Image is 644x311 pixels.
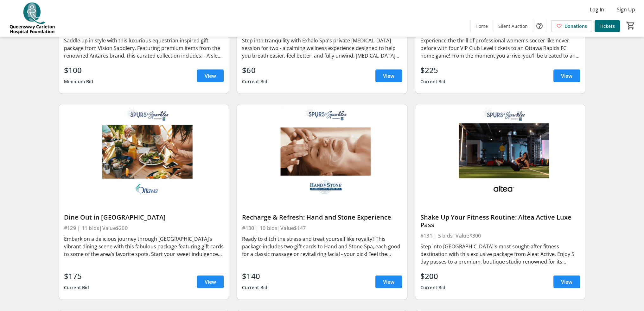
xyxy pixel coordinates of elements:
span: Sign Up [617,6,635,13]
div: Current Bid [64,282,89,293]
span: Log In [590,6,604,13]
button: Help [533,20,546,32]
div: $200 [420,271,446,282]
a: Donations [551,20,592,32]
div: Dine Out in [GEOGRAPHIC_DATA] [64,214,224,221]
a: View [553,276,580,288]
span: Donations [564,23,587,29]
div: Step into tranquility with Exhalo Spa's private [MEDICAL_DATA] session for two - a calming wellne... [242,37,402,59]
div: $225 [420,65,446,76]
div: $100 [64,65,93,76]
a: View [197,276,224,288]
span: View [561,72,572,80]
div: $60 [242,65,267,76]
div: #129 | 11 bids | Value $200 [64,224,224,233]
a: Tickets [595,20,620,32]
button: Sign Up [612,4,640,15]
span: View [205,72,216,80]
span: View [383,278,394,286]
div: Minimum Bid [64,76,93,87]
div: Shake Up Your Fitness Routine: Altea Active Luxe Pass [420,214,580,229]
a: View [553,70,580,82]
button: Log In [585,4,609,15]
span: Tickets [600,23,615,29]
a: View [375,276,402,288]
span: Home [475,23,488,29]
div: Embark on a delicious journey through [GEOGRAPHIC_DATA]’s vibrant dining scene with this fabulous... [64,235,224,258]
img: Shake Up Your Fitness Routine: Altea Active Luxe Pass [415,104,585,200]
div: Current Bid [420,76,446,87]
div: Current Bid [420,282,446,293]
a: View [197,70,224,82]
button: Cart [625,20,636,31]
a: Silent Auction [493,20,533,32]
div: Current Bid [242,76,267,87]
a: Home [470,20,493,32]
img: QCH Foundation's Logo [4,3,60,34]
div: Step into [GEOGRAPHIC_DATA]'s most sought-after fitness destination with this exclusive package f... [420,243,580,265]
div: Recharge & Refresh: Hand and Stone Experience [242,214,402,221]
div: $140 [242,271,267,282]
span: View [383,72,394,80]
div: Current Bid [242,282,267,293]
div: Ready to ditch the stress and treat yourself like royalty? This package includes two gift cards t... [242,235,402,258]
div: #131 | 5 bids | Value $300 [420,231,580,240]
div: Saddle up in style with this luxurious equestrian-inspired gift package from Vision Saddlery. Fea... [64,37,224,59]
span: Silent Auction [498,23,528,29]
div: $175 [64,271,89,282]
div: #130 | 10 bids | Value $147 [242,224,402,233]
span: View [561,278,572,286]
span: View [205,278,216,286]
img: Recharge & Refresh: Hand and Stone Experience [237,104,407,200]
div: Experience the thrill of professional women's soccer like never before with four VIP Club Level t... [420,37,580,59]
a: View [375,70,402,82]
img: Dine Out in Kanata [59,104,229,200]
